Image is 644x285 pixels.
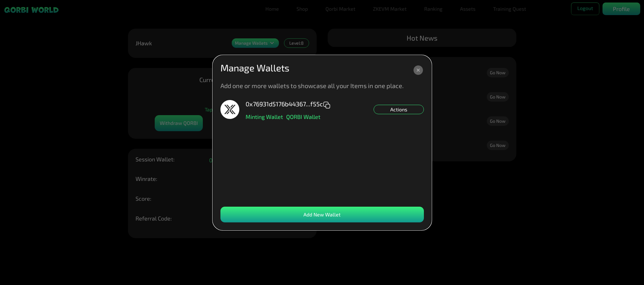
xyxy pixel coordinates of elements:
p: 0x76931d5176b44367...f55c [246,99,330,109]
div: Add New Wallet [220,207,424,222]
p: Manage Wallets [220,63,289,72]
p: Add one or more wallets to showcase all your Items in one place. [220,82,404,89]
p: Minting Wallet [246,114,283,120]
p: QORBI Wallet [286,114,320,120]
div: Actions [374,105,424,114]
